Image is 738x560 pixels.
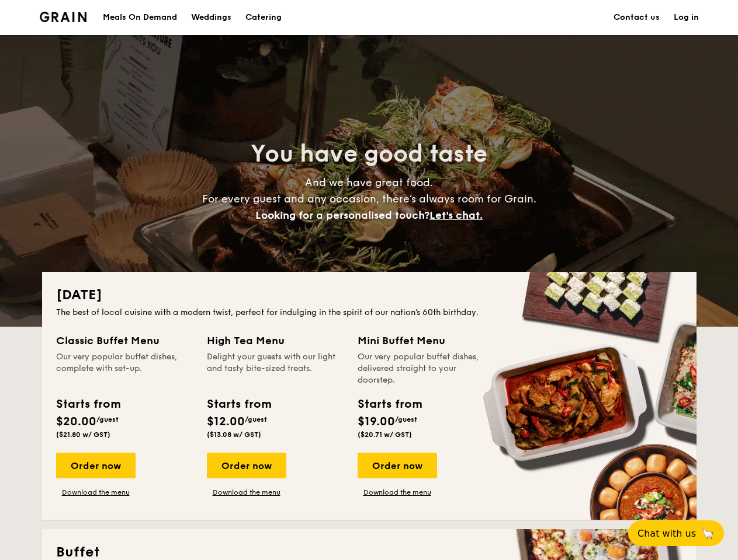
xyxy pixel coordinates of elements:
[56,351,193,386] div: Our very popular buffet dishes, complete with set-up.
[207,488,286,497] a: Download the menu
[245,415,267,423] span: /guest
[56,488,136,497] a: Download the menu
[628,520,724,546] button: Chat with us🦙
[56,332,193,349] div: Classic Buffet Menu
[207,395,271,413] div: Starts from
[358,488,437,497] a: Download the menu
[207,332,344,349] div: High Tea Menu
[429,209,483,222] span: Let's chat.
[56,453,136,478] div: Order now
[207,415,245,429] span: $12.00
[56,307,682,318] div: The best of local cuisine with a modern twist, perfect for indulging in the spirit of our nation’...
[207,430,261,439] span: ($13.08 w/ GST)
[40,12,87,22] img: Grain
[701,527,715,540] span: 🦙
[56,430,110,439] span: ($21.80 w/ GST)
[96,415,119,423] span: /guest
[207,453,286,478] div: Order now
[358,430,412,439] span: ($20.71 w/ GST)
[207,351,344,386] div: Delight your guests with our light and tasty bite-sized treats.
[40,12,87,22] a: Logotype
[358,351,494,386] div: Our very popular buffet dishes, delivered straight to your doorstep.
[56,415,96,429] span: $20.00
[56,286,682,304] h2: [DATE]
[358,415,395,429] span: $19.00
[358,395,421,413] div: Starts from
[255,209,429,222] span: Looking for a personalised touch?
[358,453,437,478] div: Order now
[251,140,487,168] span: You have good taste
[56,395,120,413] div: Starts from
[358,332,494,349] div: Mini Buffet Menu
[637,528,696,539] span: Chat with us
[395,415,417,423] span: /guest
[202,176,536,222] span: And we have great food. For every guest and any occasion, there’s always room for Grain.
